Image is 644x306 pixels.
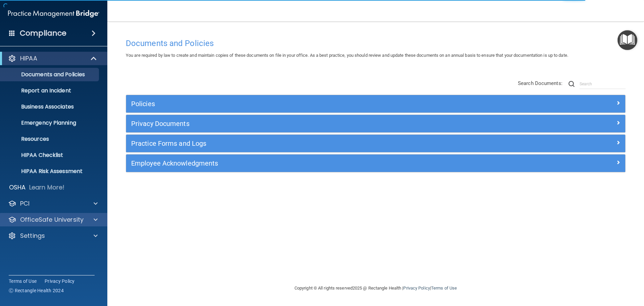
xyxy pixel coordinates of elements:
div: Copyright © All rights reserved 2025 @ Rectangle Health | | [253,277,498,299]
h5: Practice Forms and Logs [131,140,495,147]
p: Settings [20,232,45,240]
p: HIPAA Risk Assessment [4,168,96,175]
a: Practice Forms and Logs [131,138,620,149]
a: Privacy Documents [131,118,620,129]
a: Policies [131,98,620,109]
h4: Compliance [20,29,66,38]
a: OfficeSafe University [8,216,98,224]
p: PCI [20,200,30,208]
p: OSHA [9,183,26,191]
p: HIPAA [20,54,37,62]
p: HIPAA Checklist [4,152,96,159]
img: PMB logo [8,7,99,20]
h5: Privacy Documents [131,120,495,127]
p: Report an Incident [4,87,96,94]
span: You are required by law to create and maintain copies of these documents on file in your office. ... [126,53,568,58]
h5: Employee Acknowledgments [131,160,495,167]
a: PCI [8,200,98,208]
img: ic-search.3b580494.png [569,81,575,87]
a: Privacy Policy [45,278,75,285]
input: Search [580,79,626,89]
p: Business Associates [4,103,96,110]
a: Terms of Use [431,286,457,291]
a: Settings [8,232,98,240]
span: Ⓒ Rectangle Health 2024 [9,287,64,294]
p: Documents and Policies [4,71,96,78]
h4: Documents and Policies [126,39,626,48]
a: HIPAA [8,54,97,62]
a: Privacy Policy [403,286,430,291]
p: Learn More! [29,183,65,191]
p: OfficeSafe University [20,216,84,224]
a: Employee Acknowledgments [131,158,620,169]
span: Search Documents: [518,80,562,86]
p: Resources [4,136,96,142]
button: Open Resource Center [618,30,637,50]
a: Terms of Use [9,278,37,285]
p: Emergency Planning [4,120,96,126]
h5: Policies [131,100,495,107]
